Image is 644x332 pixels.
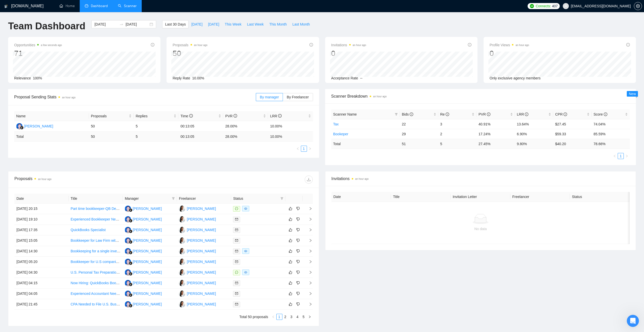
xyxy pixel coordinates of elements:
th: Status [570,192,630,202]
input: End date [126,21,149,27]
span: mail [235,239,238,242]
li: 3 [288,314,295,320]
div: [PERSON_NAME] [133,248,162,254]
span: like [289,260,292,264]
input: Start date [94,21,117,27]
span: filter [280,197,283,200]
span: Relevance [14,76,31,80]
img: AA [125,280,131,286]
span: dashboard [85,4,88,8]
button: like [287,248,294,254]
span: LRR [270,114,282,118]
td: 28.00 % [223,132,268,142]
th: Date [14,194,69,204]
button: This Week [222,20,244,28]
img: gigradar-bm.png [129,208,132,212]
span: info-circle [487,113,490,116]
span: filter [394,110,399,118]
td: 17.24% [476,129,515,139]
time: an hour ago [515,44,529,47]
div: [PERSON_NAME] [187,301,216,307]
button: dislike [295,269,301,275]
span: This Month [269,21,287,27]
button: like [287,291,294,297]
div: [PERSON_NAME] [187,238,216,243]
img: AA [16,123,23,129]
span: filter [395,113,398,116]
td: 6.90% [515,129,553,139]
span: Bids [402,112,413,116]
span: Score [594,112,607,116]
button: right [307,146,313,152]
a: setting [634,4,642,8]
button: dislike [295,248,301,254]
span: Opportunities [14,42,62,48]
li: 1 [618,153,624,159]
a: Bookeper [333,132,348,136]
span: like [289,238,292,242]
td: 22 [400,119,438,129]
img: Nk [179,269,185,276]
button: Last Week [244,20,266,28]
button: setting [634,2,642,10]
button: dislike [295,280,301,286]
div: [PERSON_NAME] [187,280,216,286]
td: 5 [134,132,178,142]
div: [PERSON_NAME] [133,270,162,275]
span: like [289,249,292,253]
div: [PERSON_NAME] [133,206,162,211]
img: gigradar-bm.png [129,293,132,297]
li: 4 [295,314,301,320]
span: mail [235,260,238,263]
img: Nk [179,301,185,307]
img: upwork-logo.png [530,4,534,8]
span: right [308,315,311,318]
li: Previous Page [612,153,618,159]
span: like [289,281,292,285]
div: [PERSON_NAME] [187,259,216,264]
span: Last 30 Days [165,21,186,27]
img: gigradar-bm.png [129,283,132,286]
span: Invitations [331,42,366,48]
span: user [564,4,568,8]
td: 9.80 % [515,139,553,149]
button: Last 30 Days [162,20,189,28]
td: $59.33 [553,129,592,139]
span: message [235,207,238,210]
span: like [289,292,292,296]
a: 2 [283,314,288,320]
a: AA[PERSON_NAME] [125,206,162,210]
span: Re [440,112,449,116]
a: Nk[PERSON_NAME] [179,238,216,242]
span: mail [235,292,238,295]
td: 78.66 % [592,139,630,149]
img: AA [125,248,131,254]
span: LRR [517,112,529,116]
div: [PERSON_NAME] [24,123,53,129]
td: 10.00 % [268,132,313,142]
span: By Freelancer [287,95,309,99]
img: Nk [179,216,185,223]
span: 407 [552,3,557,9]
div: [PERSON_NAME] [187,248,216,254]
a: Nk[PERSON_NAME] [179,249,216,253]
span: to [119,22,123,26]
th: Replies [134,111,178,121]
div: [PERSON_NAME] [187,206,216,211]
span: dislike [296,302,300,306]
a: U.S. Personal Tax Preparation (with K-1s) – Deadline [DATE] [71,270,166,274]
a: 5 [301,314,306,320]
span: Only exclusive agency members [490,76,541,80]
a: 1 [618,153,624,159]
button: like [287,259,294,265]
span: info-circle [278,114,282,118]
td: 5 [134,121,178,132]
span: like [289,217,292,221]
div: [PERSON_NAME] [187,227,216,233]
a: Nk[PERSON_NAME] [179,291,216,295]
span: info-circle [446,113,449,116]
div: [PERSON_NAME] [187,270,216,275]
a: AA[PERSON_NAME] [125,259,162,263]
time: an hour ago [194,44,207,47]
img: AA [125,206,131,212]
